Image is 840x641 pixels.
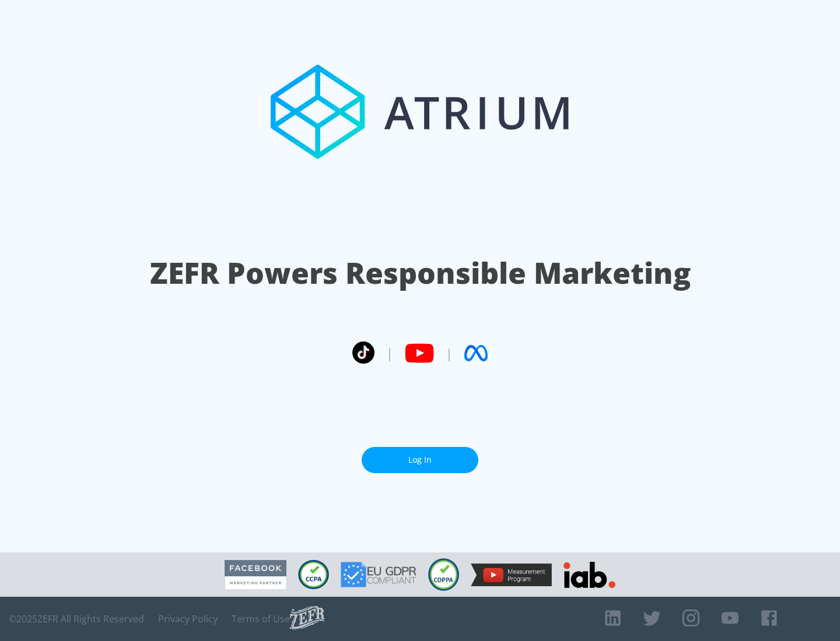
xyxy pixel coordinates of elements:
img: IAB [563,562,615,588]
a: Log In [362,447,478,473]
h1: ZEFR Powers Responsible Marketing [150,253,691,293]
img: COPPA Compliant [428,558,459,591]
a: Terms of Use [232,613,290,625]
span: | [446,344,453,362]
img: GDPR Compliant [341,562,416,587]
span: © 2025 ZEFR All Rights Reserved [9,613,144,625]
a: Privacy Policy [158,613,218,625]
img: CCPA Compliant [298,560,329,589]
span: | [386,344,393,362]
img: YouTube Measurement Program [471,563,552,586]
img: Facebook Marketing Partner [225,560,286,590]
